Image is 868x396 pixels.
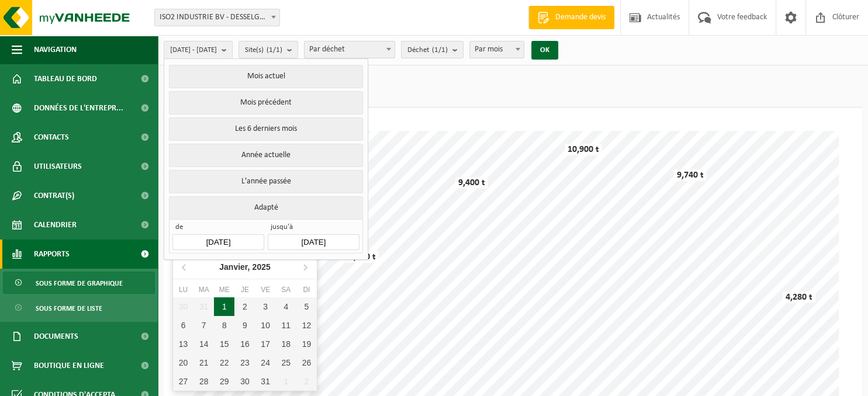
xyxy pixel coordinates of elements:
[432,46,448,54] count: (1/1)
[276,297,296,316] div: 4
[296,297,317,316] div: 5
[565,144,602,155] div: 10,900 t
[170,41,217,59] span: [DATE] - [DATE]
[245,41,282,59] span: Site(s)
[214,316,234,335] div: 8
[173,297,193,316] div: 30
[34,152,82,181] span: Utilisateurs
[34,181,74,210] span: Contrat(s)
[155,9,279,26] span: ISO2 INDUSTRIE BV - DESSELGEM
[253,263,271,271] i: 2025
[238,41,298,58] button: Site(s)(1/1)
[173,316,193,335] div: 6
[234,316,255,335] div: 9
[276,353,296,372] div: 25
[552,12,608,23] span: Demande devis
[296,316,317,335] div: 12
[214,353,234,372] div: 22
[407,41,448,59] span: Déchet
[531,41,558,60] button: OK
[455,177,488,189] div: 9,400 t
[276,335,296,353] div: 18
[164,41,233,58] button: [DATE] - [DATE]
[783,291,815,303] div: 4,280 t
[470,41,524,58] span: Par mois
[36,297,102,319] span: Sous forme de liste
[214,284,234,296] div: Me
[255,353,276,372] div: 24
[173,284,193,296] div: Lu
[34,351,104,380] span: Boutique en ligne
[169,170,362,193] button: L'année passée
[193,353,214,372] div: 21
[255,372,276,391] div: 31
[674,169,707,181] div: 9,740 t
[34,93,123,123] span: Données de l'entrepr...
[276,284,296,296] div: Sa
[34,35,77,64] span: Navigation
[255,284,276,296] div: Ve
[169,91,362,114] button: Mois précédent
[34,64,97,93] span: Tableau de bord
[469,41,525,58] span: Par mois
[172,223,264,234] span: de
[3,272,155,294] a: Sous forme de graphique
[255,335,276,353] div: 17
[169,196,362,219] button: Adapté
[34,123,69,152] span: Contacts
[267,46,282,54] count: (1/1)
[3,297,155,319] a: Sous forme de liste
[193,316,214,335] div: 7
[234,335,255,353] div: 16
[268,223,359,234] span: jusqu'à
[36,272,123,294] span: Sous forme de graphique
[214,335,234,353] div: 15
[296,284,317,296] div: Di
[255,316,276,335] div: 10
[255,297,276,316] div: 3
[215,258,275,276] div: Janvier,
[528,6,614,29] a: Demande devis
[193,297,214,316] div: 31
[214,297,234,316] div: 1
[173,372,193,391] div: 27
[276,372,296,391] div: 1
[296,353,317,372] div: 26
[169,144,362,167] button: Année actuelle
[234,297,255,316] div: 2
[34,322,78,351] span: Documents
[304,41,395,58] span: Par déchet
[193,284,214,296] div: Ma
[169,117,362,141] button: Les 6 derniers mois
[234,372,255,391] div: 30
[173,335,193,353] div: 13
[296,372,317,391] div: 2
[173,353,193,372] div: 20
[296,335,317,353] div: 19
[234,284,255,296] div: Je
[193,335,214,353] div: 14
[34,210,77,239] span: Calendrier
[34,239,70,269] span: Rapports
[193,372,214,391] div: 28
[401,41,464,58] button: Déchet(1/1)
[305,41,395,58] span: Par déchet
[154,9,280,26] span: ISO2 INDUSTRIE BV - DESSELGEM
[234,353,255,372] div: 23
[214,372,234,391] div: 29
[276,316,296,335] div: 11
[169,65,362,88] button: Mois actuel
